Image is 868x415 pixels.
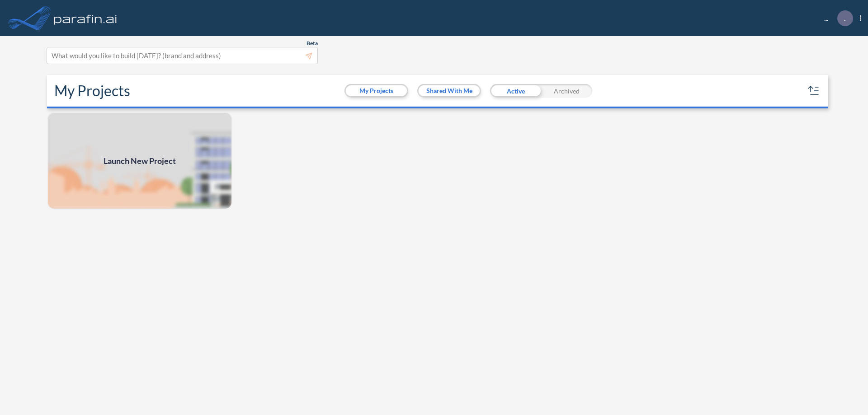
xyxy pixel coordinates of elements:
[811,10,861,26] div: ...
[307,40,318,47] span: Beta
[490,84,541,98] div: Active
[54,82,130,99] h2: My Projects
[104,155,176,167] span: Launch New Project
[419,85,480,96] button: Shared With Me
[844,14,846,22] p: .
[47,112,232,210] a: Launch New Project
[52,9,119,27] img: logo
[541,84,592,98] div: Archived
[346,85,407,96] button: My Projects
[807,84,821,98] button: sort
[47,112,232,210] img: add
